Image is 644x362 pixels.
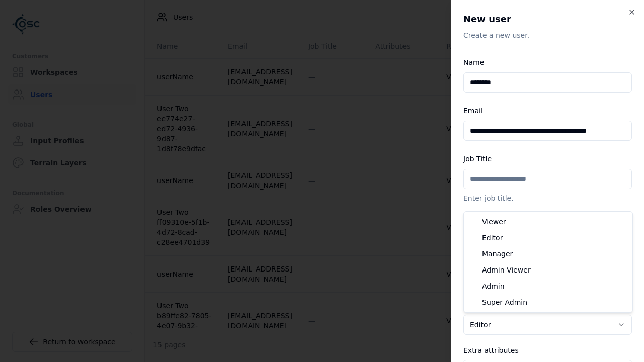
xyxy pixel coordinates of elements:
[482,265,531,275] span: Admin Viewer
[482,217,506,227] span: Viewer
[482,249,513,259] span: Manager
[482,233,503,243] span: Editor
[482,281,505,291] span: Admin
[482,297,527,307] span: Super Admin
